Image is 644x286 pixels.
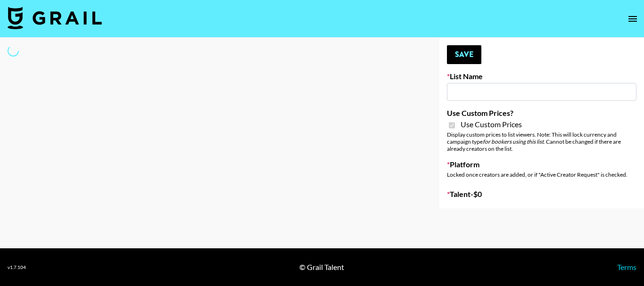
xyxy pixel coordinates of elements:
label: Platform [447,160,636,169]
img: Grail Talent [8,7,102,29]
div: © Grail Talent [299,262,344,272]
label: List Name [447,72,636,81]
label: Talent - $ 0 [447,189,636,199]
span: Use Custom Prices [461,120,522,129]
div: Locked once creators are added, or if "Active Creator Request" is checked. [447,171,636,178]
a: Terms [617,262,636,271]
div: Display custom prices to list viewers. Note: This will lock currency and campaign type . Cannot b... [447,131,636,152]
button: open drawer [623,9,642,28]
div: v 1.7.104 [8,264,26,270]
label: Use Custom Prices? [447,108,636,118]
em: for bookers using this list [483,138,544,145]
button: Save [447,45,481,64]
